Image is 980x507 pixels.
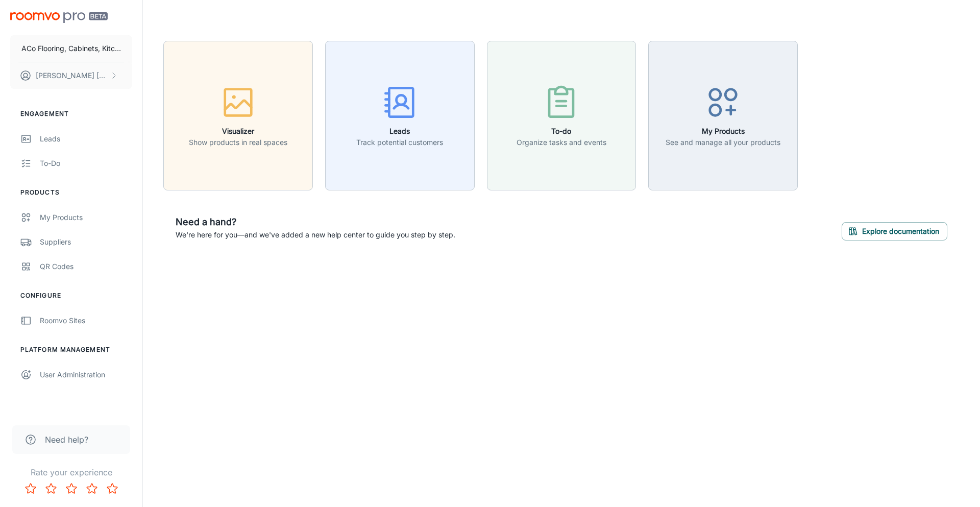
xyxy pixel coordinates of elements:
[842,222,947,240] button: Explore documentation
[666,137,780,148] p: See and manage all your products
[648,41,798,190] button: My ProductsSee and manage all your products
[40,158,132,169] div: To-do
[487,41,636,190] button: To-doOrganize tasks and events
[10,62,132,89] button: [PERSON_NAME] [PERSON_NAME]
[189,126,287,137] h6: Visualizer
[40,261,132,272] div: QR Codes
[176,215,455,229] h6: Need a hand?
[325,110,475,120] a: LeadsTrack potential customers
[648,110,798,120] a: My ProductsSee and manage all your products
[356,126,443,137] h6: Leads
[517,137,606,148] p: Organize tasks and events
[356,137,443,148] p: Track potential customers
[842,225,947,235] a: Explore documentation
[10,35,132,62] button: ACo Flooring, Cabinets, Kitchens & Baths
[10,12,108,23] img: Roomvo PRO Beta
[36,70,108,81] p: [PERSON_NAME] [PERSON_NAME]
[40,236,132,248] div: Suppliers
[666,126,780,137] h6: My Products
[40,133,132,144] div: Leads
[517,126,606,137] h6: To-do
[40,212,132,223] div: My Products
[189,137,287,148] p: Show products in real spaces
[176,229,455,240] p: We're here for you—and we've added a new help center to guide you step by step.
[487,110,636,120] a: To-doOrganize tasks and events
[325,41,475,190] button: LeadsTrack potential customers
[163,41,313,190] button: VisualizerShow products in real spaces
[21,43,121,54] p: ACo Flooring, Cabinets, Kitchens & Baths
